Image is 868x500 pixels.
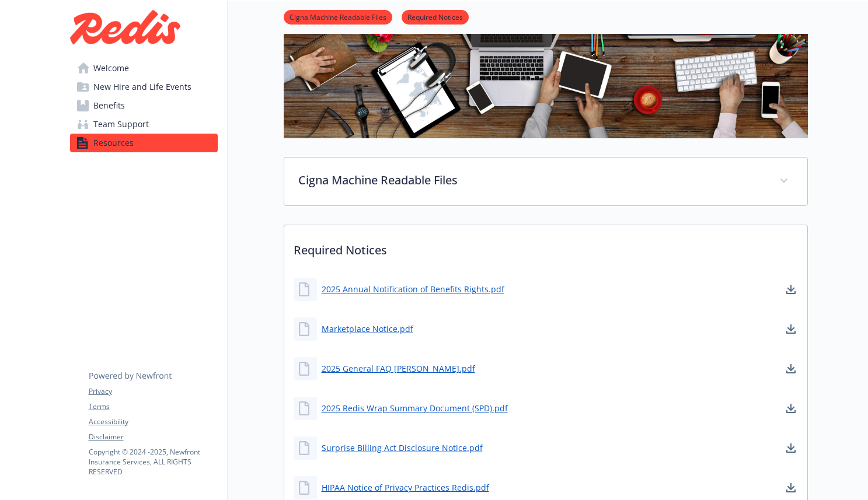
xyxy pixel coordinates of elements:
span: New Hire and Life Events [93,78,191,96]
a: 2025 Redis Wrap Summary Document (SPD).pdf [322,402,508,414]
a: download document [784,362,798,376]
a: 2025 Annual Notification of Benefits Rights.pdf [322,283,504,295]
span: Resources [93,134,134,152]
a: download document [784,322,798,336]
a: Disclaimer [89,432,217,442]
a: Privacy [89,386,217,397]
a: Surprise Billing Act Disclosure Notice.pdf [322,442,483,454]
a: Team Support [70,115,218,134]
a: Cigna Machine Readable Files [284,11,392,22]
p: Cigna Machine Readable Files [298,172,765,189]
span: Welcome [93,59,129,78]
a: Accessibility [89,417,217,427]
div: Cigna Machine Readable Files [284,158,807,205]
p: Copyright © 2024 - 2025 , Newfront Insurance Services, ALL RIGHTS RESERVED [89,447,217,477]
a: download document [784,481,798,495]
p: Required Notices [284,225,807,268]
span: Benefits [93,96,125,115]
a: Welcome [70,59,218,78]
a: Benefits [70,96,218,115]
a: download document [784,401,798,415]
a: 2025 General FAQ [PERSON_NAME].pdf [322,362,475,375]
a: New Hire and Life Events [70,78,218,96]
a: download document [784,441,798,455]
a: Terms [89,401,217,412]
a: Resources [70,134,218,152]
a: HIPAA Notice of Privacy Practices Redis.pdf [322,481,489,494]
a: Required Notices [402,11,469,22]
a: Marketplace Notice.pdf [322,323,413,335]
a: download document [784,282,798,296]
span: Team Support [93,115,149,134]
